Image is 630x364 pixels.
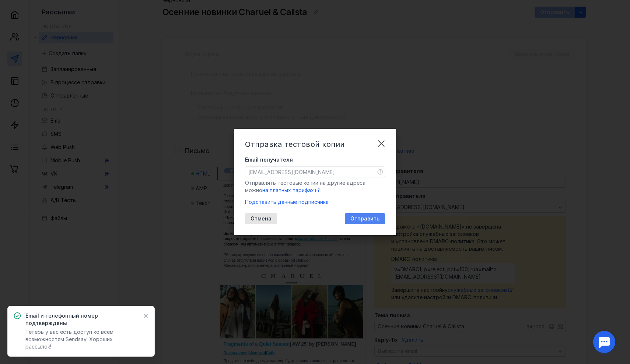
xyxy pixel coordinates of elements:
[245,199,329,205] span: Подставить данные подписчика
[251,216,272,222] span: Отмена
[245,179,385,194] div: Отправлять тестовые копии на другие адреса можно
[345,213,385,224] button: Отправить
[245,140,345,149] span: Отправка тестовой копии
[25,312,137,327] span: Email и телефонный номер подтверждены
[245,198,329,206] button: Подставить данные подписчика
[245,213,277,224] button: Отмена
[245,156,293,163] span: Email получателя
[262,187,319,193] a: на платных тарифах
[25,329,113,350] span: Теперь у вас есть доступ ко всем возможностям Sendsay! Хороших рассылок!
[262,187,314,193] span: на платных тарифах
[350,216,379,222] span: Отправить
